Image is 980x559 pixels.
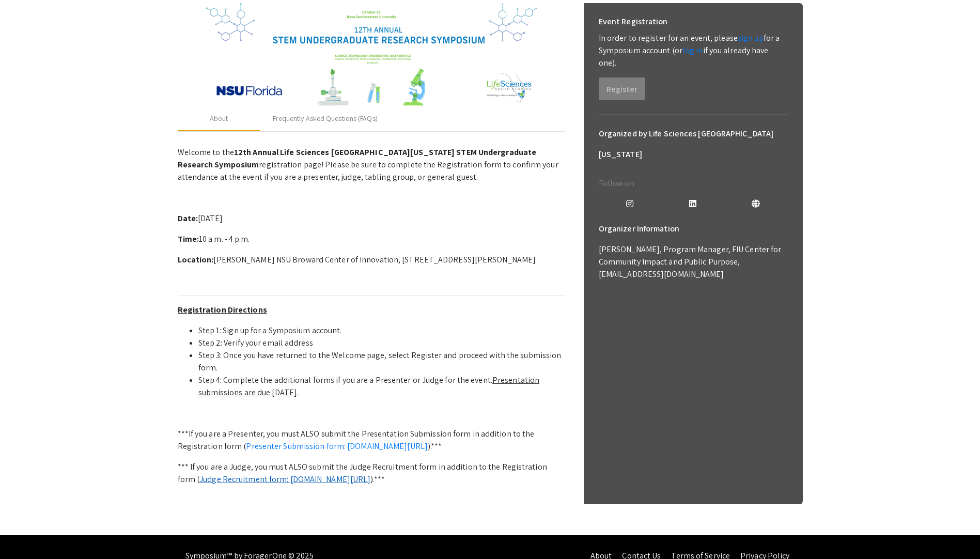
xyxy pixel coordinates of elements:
h6: Organized by Life Sciences [GEOGRAPHIC_DATA][US_STATE] [599,123,788,165]
h6: Event Registration [599,11,668,32]
p: [DATE] [178,212,565,225]
a: Presenter Submission form: [DOMAIN_NAME][URL] [246,441,428,452]
strong: Date: [178,213,198,224]
h6: Organizer Information [599,219,788,239]
li: Step 2: Verify your email address [198,337,565,349]
u: Presentation submissions are due [DATE]. [198,375,540,398]
div: Frequently Asked Questions (FAQs) [273,113,378,124]
p: ***If you are a Presenter, you must ALSO submit the Presentation Submission form in addition to t... [178,428,565,453]
p: 10 a.m. - 4 p.m. [178,233,565,245]
a: Judge Recruitment form: [DOMAIN_NAME][URL] [199,474,370,485]
p: Follow on [599,177,788,190]
strong: 12th Annual Life Sciences [GEOGRAPHIC_DATA][US_STATE] STEM Undergraduate Research Symposium [178,147,537,170]
div: About [210,113,228,124]
li: Step 4: Complete the additional forms if you are a Presenter or Judge for the event. [198,374,565,399]
iframe: Chat [8,513,44,551]
p: [PERSON_NAME] NSU Broward Center of Innovation, [STREET_ADDRESS][PERSON_NAME] [178,254,565,266]
img: 32153a09-f8cb-4114-bf27-cfb6bc84fc69.png [206,3,537,106]
strong: Location: [178,254,214,265]
a: sign up [738,33,764,43]
strong: Time: [178,234,199,244]
p: In order to register for an event, please for a Symposium account (or if you already have one). [599,32,788,69]
p: Welcome to the registration page! Please be sure to complete the Registration form to confirm you... [178,146,565,183]
a: log in [682,45,703,56]
li: Step 1: Sign up for a Symposium account. [198,324,565,337]
button: Register [599,77,645,100]
li: Step 3: Once you have returned to the Welcome page, select Register and proceed with the submissi... [198,349,565,374]
u: Registration Directions [178,304,267,315]
p: *** If you are a Judge, you must ALSO submit the Judge Recruitment form in addition to the Regist... [178,461,565,486]
p: [PERSON_NAME], Program Manager, FIU Center for Community Impact and Public Purpose, [EMAIL_ADDRES... [599,243,788,281]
